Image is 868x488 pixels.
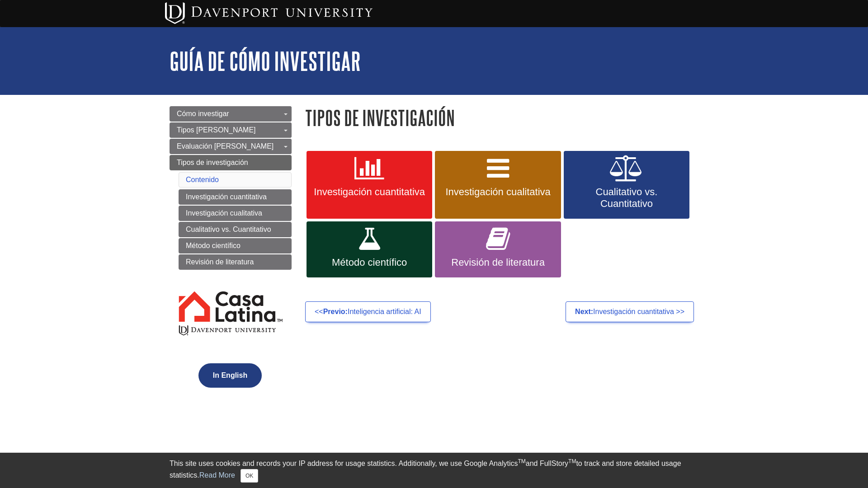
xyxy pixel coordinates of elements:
[568,458,576,465] sup: TM
[571,186,683,210] span: Cualitativo vs. Cuantitativo
[305,301,431,322] a: <<Previo:Inteligencia artificial: AI
[179,206,292,221] a: Investigación cualitativa
[313,186,425,198] span: Investigación cuantitativa
[170,139,292,154] a: Evaluación [PERSON_NAME]
[199,471,235,479] a: Read More
[196,371,264,379] a: In English
[323,308,348,315] strong: Previo:
[177,110,229,117] span: Cómo investigar
[179,238,292,253] a: Método científico
[198,363,262,388] button: In English
[170,122,292,138] a: Tipos [PERSON_NAME]
[170,155,292,170] a: Tipos de investigación
[566,301,694,322] a: Next:Investigación cuantitativa >>
[518,458,525,465] sup: TM
[305,106,698,129] h1: Tipos de investigación
[186,176,219,183] a: Contenido
[170,106,292,122] a: Cómo investigar
[179,189,292,205] a: Investigación cuantitativa
[435,151,561,219] a: Investigación cualitativa
[442,186,554,198] span: Investigación cualitativa
[165,2,373,24] img: Davenport University
[313,257,425,268] span: Método científico
[170,106,292,403] div: Guide Page Menu
[177,142,274,150] span: Evaluación [PERSON_NAME]
[177,159,248,166] span: Tipos de investigación
[435,221,561,277] a: Revisión de literatura
[307,221,432,277] a: Método científico
[179,222,292,237] a: Cualitativo vs. Cuantitativo
[307,151,432,219] a: Investigación cuantitativa
[179,254,292,270] a: Revisión de literatura
[170,458,698,483] div: This site uses cookies and records your IP address for usage statistics. Additionally, we use Goo...
[564,151,689,219] a: Cualitativo vs. Cuantitativo
[170,47,361,75] a: Guía de cómo investigar
[241,469,258,483] button: Close
[575,308,593,315] strong: Next:
[177,126,256,134] span: Tipos [PERSON_NAME]
[442,257,554,268] span: Revisión de literatura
